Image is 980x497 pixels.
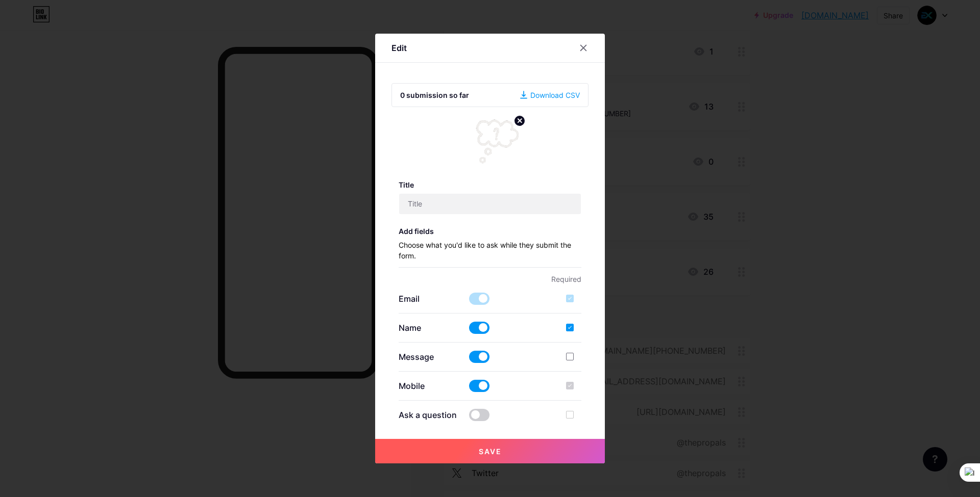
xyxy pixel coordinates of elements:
p: Ask a question [399,409,460,421]
input: Title [399,194,581,214]
p: Mobile [399,380,460,392]
p: Message [399,351,460,363]
button: Save [375,439,605,463]
img: link_thumbnail [472,119,521,168]
p: Required [399,274,582,284]
p: Choose what you'd like to ask while they submit the form. [399,240,582,267]
h3: Title [399,180,582,189]
div: 0 submission so far [400,90,469,100]
h3: Add fields [399,227,582,236]
div: Edit [391,42,407,54]
p: Name [399,322,460,334]
p: Email [399,293,460,305]
span: Save [479,447,502,456]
